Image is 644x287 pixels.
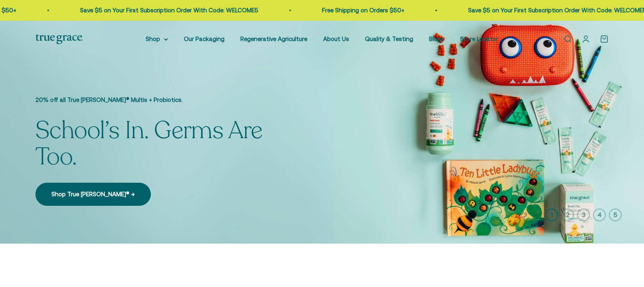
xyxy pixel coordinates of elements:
button: 4 [593,209,606,221]
a: Blogs [429,35,444,42]
split-lines: School’s In. Germs Are Too. [35,114,263,173]
button: 2 [561,209,574,221]
a: Our Packaging [184,35,224,42]
p: 20% off all True [PERSON_NAME]® Multis + Probiotics. [35,95,298,105]
button: 1 [545,209,558,221]
a: Quality & Testing [365,35,413,42]
a: Free Shipping on Orders $50+ [266,7,348,14]
a: Shop True [PERSON_NAME]® → [35,183,151,206]
a: About Us [323,35,349,42]
a: Regenerative Agriculture [240,35,307,42]
p: Save $5 on Your First Subscription Order With Code: WELCOME5 [412,6,590,15]
summary: Shop [146,34,168,44]
a: Store Locator [460,35,498,42]
button: 5 [609,209,622,221]
button: 3 [577,209,590,221]
p: Save $5 on Your First Subscription Order With Code: WELCOME5 [24,6,202,15]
